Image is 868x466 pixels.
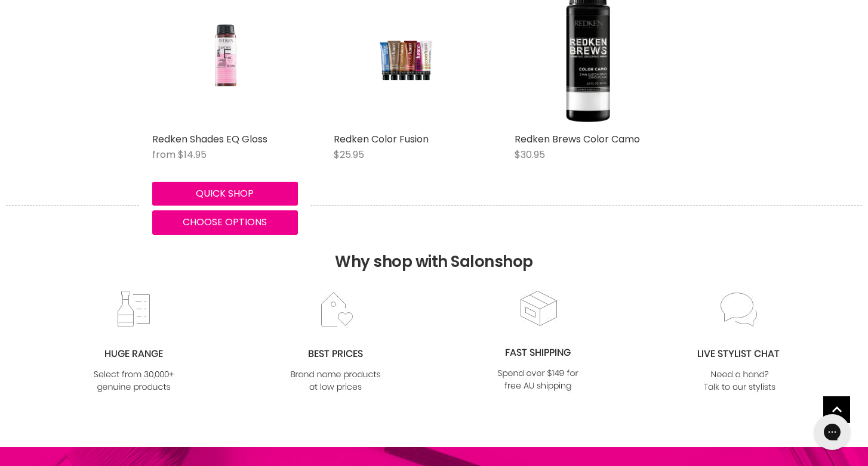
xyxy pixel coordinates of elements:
[178,148,207,161] span: $14.95
[691,290,788,394] img: chat_c0a1c8f7-3133-4fc6-855f-7264552747f6.jpg
[334,132,429,146] a: Redken Color Fusion
[152,182,298,206] button: Quick shop
[85,290,182,394] img: range2_8cf790d4-220e-469f-917d-a18fed3854b6.jpg
[515,148,545,161] span: $30.95
[152,132,267,146] a: Redken Shades EQ Gloss
[515,132,640,146] a: Redken Brews Color Camo
[823,396,850,427] span: Back to top
[490,289,586,393] img: fast.jpg
[152,148,176,161] span: from
[334,148,364,161] span: $25.95
[823,396,850,423] a: Back to top
[808,410,856,454] iframe: Gorgias live chat messenger
[183,215,267,229] span: Choose options
[287,290,384,394] img: prices.jpg
[152,210,298,234] button: Choose options
[6,205,862,289] h2: Why shop with Salonshop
